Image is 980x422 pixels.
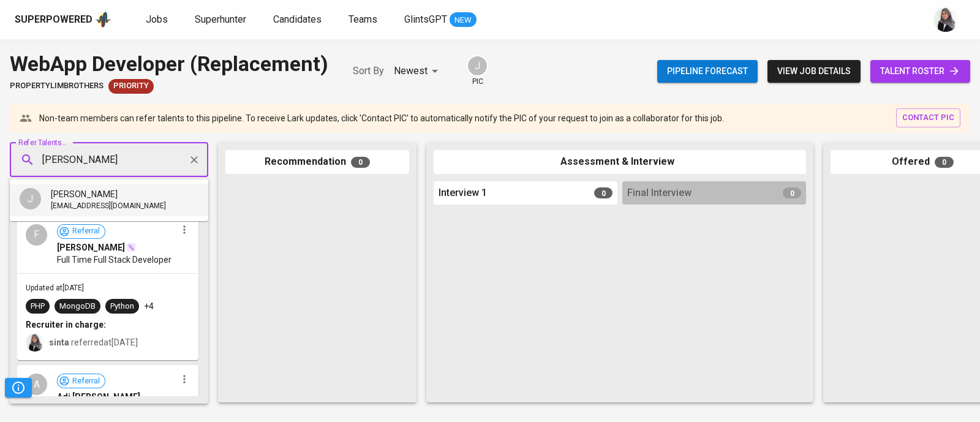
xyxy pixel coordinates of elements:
div: pic [467,55,488,87]
span: 0 [594,187,612,198]
div: J [467,55,488,77]
a: GlintsGPT NEW [404,12,477,28]
span: Jobs [146,13,168,25]
a: talent roster [870,60,970,83]
button: Close [202,159,204,161]
span: Candidates [273,13,322,25]
div: Assessment & Interview [434,150,806,174]
div: WebApp Developer (Replacement) [10,49,328,79]
div: F [26,224,47,246]
span: Priority [108,80,154,92]
button: contact pic [896,108,960,127]
a: Superhunter [195,12,249,28]
div: Superpowered [15,13,92,27]
span: NEW [450,14,477,26]
span: [EMAIL_ADDRESS][DOMAIN_NAME] [51,200,166,213]
span: PropertyLimBrothers [10,80,104,92]
button: view job details [767,60,861,83]
div: Recommendation [225,150,409,174]
button: Pipeline Triggers [5,378,32,398]
span: Referral [67,225,105,237]
b: sinta [49,337,69,347]
button: Clear [186,151,203,168]
p: Sort By [353,64,384,78]
div: Newest [394,60,442,83]
span: Teams [349,13,377,25]
a: Candidates [273,12,324,28]
span: GlintsGPT [404,13,447,25]
span: 0 [351,157,370,168]
a: Jobs [146,12,170,28]
p: +4 [144,300,154,312]
span: referred at [DATE] [49,337,138,347]
img: app logo [95,10,111,29]
a: Teams [349,12,380,28]
span: Pipeline forecast [667,64,748,79]
span: contact pic [902,111,954,125]
span: [PERSON_NAME] [51,188,118,200]
span: Adi [PERSON_NAME] [57,391,140,403]
div: A [26,374,47,395]
div: MongoDB [59,301,96,312]
span: Final Interview [627,186,692,200]
span: Full Time Full Stack Developer [57,254,171,266]
span: 0 [783,187,801,198]
div: Python [110,301,134,312]
span: Referral [67,375,105,387]
button: Pipeline forecast [657,60,758,83]
div: PHP [31,301,45,312]
span: Updated at [DATE] [26,284,84,292]
img: sinta.windasari@glints.com [26,333,44,352]
span: Interview 1 [439,186,487,200]
span: view job details [777,64,851,79]
span: Superhunter [195,13,246,25]
p: Newest [394,64,428,78]
span: talent roster [880,64,960,79]
span: 0 [935,157,954,168]
img: magic_wand.svg [126,243,136,252]
img: sinta.windasari@glints.com [933,7,958,32]
p: Non-team members can refer talents to this pipeline. To receive Lark updates, click 'Contact PIC'... [39,112,724,124]
a: Superpoweredapp logo [15,10,111,29]
b: Recruiter in charge: [26,320,106,330]
div: J [20,188,41,209]
span: [PERSON_NAME] [57,241,125,254]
